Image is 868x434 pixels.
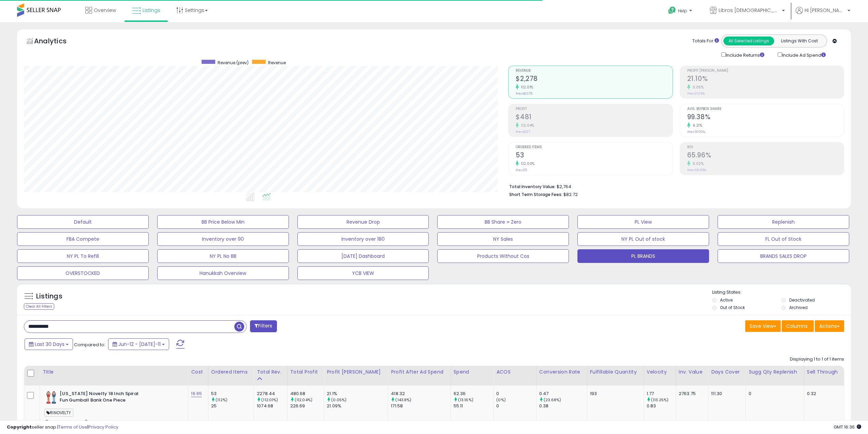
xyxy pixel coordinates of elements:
[24,303,54,310] div: Clear All Filters
[496,403,536,409] div: 0
[391,391,450,397] div: 418.32
[687,107,844,111] span: Avg. Buybox Share
[807,391,839,397] div: 0.32
[391,368,447,376] div: Profit After Ad Spend
[577,249,709,263] button: PL BRANDS
[36,292,62,301] h5: Listings
[711,391,740,397] div: 111.30
[690,85,704,90] small: 0.05%
[749,368,801,376] div: Sugg Qty Replenish
[290,403,324,409] div: 226.69
[723,37,774,45] button: All Selected Listings
[746,366,804,386] th: Please note that this number is a calculation based on your required days of coverage and your ve...
[143,7,160,14] span: Listings
[395,397,411,403] small: (143.8%)
[647,391,676,397] div: 1.77
[516,130,530,134] small: Prev: $227
[297,249,429,263] button: [DATE] Dashboard
[663,1,699,22] a: Help
[157,232,289,246] button: Inventory over 90
[687,130,705,134] small: Prev: 91.00%
[690,123,703,128] small: 9.21%
[678,8,687,14] span: Help
[297,215,429,229] button: Revenue Drop
[796,7,850,22] a: Hi [PERSON_NAME]
[719,7,780,14] span: Libros [DEMOGRAPHIC_DATA]
[692,38,719,44] div: Totals For
[290,391,324,397] div: 480.68
[509,182,839,190] li: $2,764
[58,424,87,430] a: Terms of Use
[35,341,64,348] span: Last 30 Days
[519,85,533,90] small: 112.01%
[496,368,533,376] div: ACOS
[327,368,385,376] div: Profit [PERSON_NAME]
[789,305,808,310] label: Archived
[216,397,227,403] small: (112%)
[834,424,861,430] span: 2025-08-11 16:36 GMT
[257,403,287,409] div: 1074.68
[773,51,837,59] div: Include Ad Spend
[331,397,347,403] small: (0.05%)
[539,368,584,376] div: Conversion Rate
[437,249,569,263] button: Products Without Cos
[261,397,278,403] small: (112.01%)
[391,403,450,409] div: 171.58
[7,424,32,430] strong: Copyright
[43,368,185,376] div: Title
[539,391,587,397] div: 0.47
[718,249,849,263] button: BRANDS SALES DROP
[687,113,844,122] h2: 99.38%
[668,6,676,15] i: Get Help
[297,266,429,280] button: YCB VIEW
[711,368,743,376] div: Days Cover
[509,192,562,197] b: Short Term Storage Fees:
[786,323,808,330] span: Columns
[516,69,672,73] span: Revenue
[218,60,249,66] span: Revenue (prev)
[17,249,149,263] button: NY PL To Refill
[17,215,149,229] button: Default
[257,391,287,397] div: 2278.44
[544,397,561,403] small: (23.68%)
[74,341,105,348] span: Compared to:
[34,36,80,47] h5: Analytics
[745,320,781,332] button: Save View
[250,320,277,332] button: Filters
[191,390,202,397] a: 16.65
[437,215,569,229] button: BB Share = Zero
[712,289,851,296] p: Listing States:
[191,368,205,376] div: Cost
[519,123,534,128] small: 112.04%
[516,151,672,160] h2: 53
[718,232,849,246] button: FL Out of Stock
[519,161,535,166] small: 112.00%
[58,420,82,425] a: B075DJHP4P
[211,368,251,376] div: Ordered Items
[687,92,705,96] small: Prev: 21.09%
[290,368,321,376] div: Total Profit
[17,266,149,280] button: OVERSTOCKED
[88,424,118,430] a: Privacy Policy
[651,397,668,403] small: (113.25%)
[257,368,284,376] div: Total Rev.
[509,184,556,190] b: Total Inventory Value:
[516,92,532,96] small: Prev: $1,075
[720,305,745,310] label: Out of Stock
[516,107,672,111] span: Profit
[749,391,799,397] div: 0
[297,232,429,246] button: Inventory over 180
[44,409,73,417] span: RINOVELTY
[118,341,161,348] span: Jun-12 - [DATE]-11
[327,403,388,409] div: 21.09%
[25,338,73,350] button: Last 30 Days
[7,424,118,431] div: seller snap | |
[679,368,705,376] div: Inv. value
[157,249,289,263] button: NY PL No BB
[563,191,578,198] span: $82.72
[157,215,289,229] button: BB Price Below Min
[815,320,844,332] button: Actions
[211,403,254,409] div: 25
[647,403,676,409] div: 0.83
[516,75,672,84] h2: $2,278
